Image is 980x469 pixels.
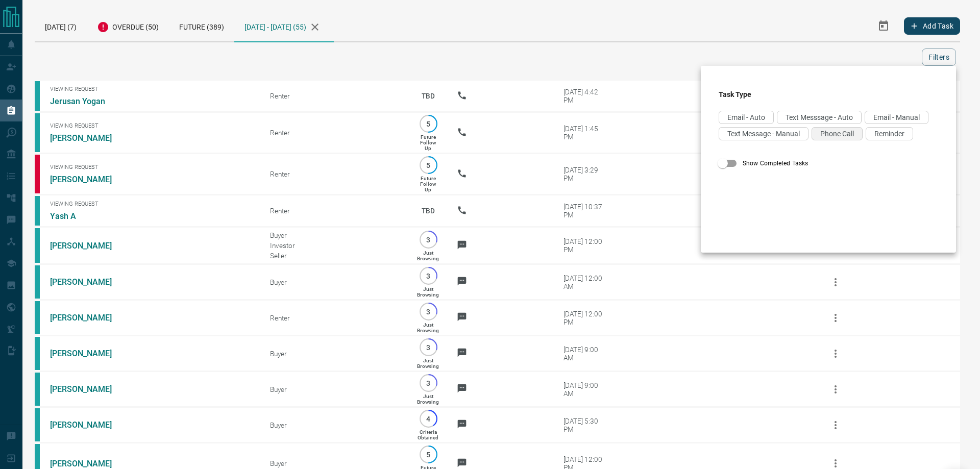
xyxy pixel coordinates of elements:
div: Email - Manual [865,111,928,124]
span: Text Message - Manual [727,130,800,138]
span: Reminder [874,130,904,138]
span: Show Completed Tasks [743,159,808,168]
span: Email - Auto [727,113,765,121]
div: Phone Call [812,127,863,140]
span: Email - Manual [873,113,920,121]
h3: Task Type [719,90,938,98]
div: Email - Auto [719,111,774,124]
div: Text Messsage - Auto [777,111,862,124]
span: Phone Call [820,130,854,138]
span: Text Messsage - Auto [786,113,853,121]
div: Reminder [866,127,913,140]
div: Text Message - Manual [719,127,808,140]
